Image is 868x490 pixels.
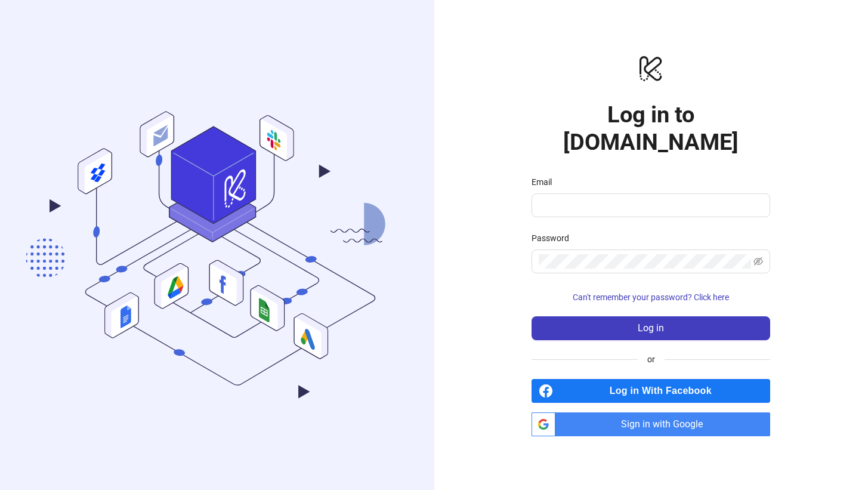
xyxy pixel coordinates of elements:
a: Can't remember your password? Click here [532,292,770,302]
a: Log in With Facebook [532,379,770,403]
a: Sign in with Google [532,412,770,436]
span: Log in With Facebook [558,379,770,403]
input: Password [539,254,751,269]
h1: Log in to [DOMAIN_NAME] [532,101,770,156]
span: Sign in with Google [560,412,770,436]
label: Password [532,232,577,245]
span: or [638,353,665,366]
span: Can't remember your password? Click here [573,292,729,302]
label: Email [532,175,560,189]
input: Email [539,198,761,212]
span: eye-invisible [753,257,763,266]
button: Log in [532,316,770,340]
button: Can't remember your password? Click here [532,288,770,307]
span: Log in [638,323,664,334]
